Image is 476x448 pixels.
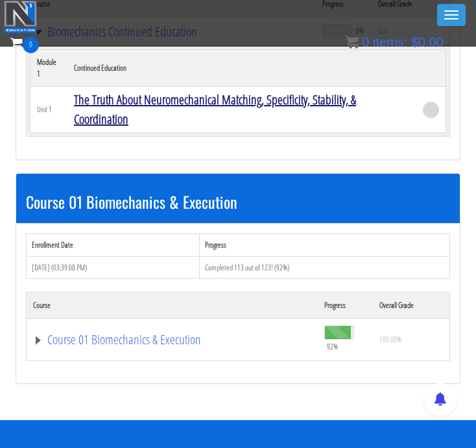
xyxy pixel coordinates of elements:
[346,36,359,49] img: icon11.png
[373,35,407,49] span: items:
[318,292,373,318] th: Progress
[33,333,311,346] a: Course 01 Biomechanics & Execution
[74,91,356,128] a: The Truth About Neuromechanical Matching, Specificity, Stability, & Coordination
[27,234,200,256] th: Enrollment Date
[30,87,67,133] td: Unit 1
[362,35,369,49] span: 0
[346,35,444,49] a: 0 items: $0.00
[200,256,450,278] td: Completed 113 out of 123! (92%)
[26,193,450,210] h3: Course 01 Biomechanics & Execution
[200,234,450,256] th: Progress
[373,318,449,360] td: 100.00%
[10,34,39,51] a: 0
[411,35,444,49] bdi: 0.00
[411,35,418,49] span: $
[373,292,449,318] th: Overall Grade
[27,256,200,278] td: [DATE] (03:39:08 PM)
[23,37,39,53] span: 0
[27,292,318,318] th: Course
[4,1,37,33] img: n1-education
[327,340,338,354] span: 92%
